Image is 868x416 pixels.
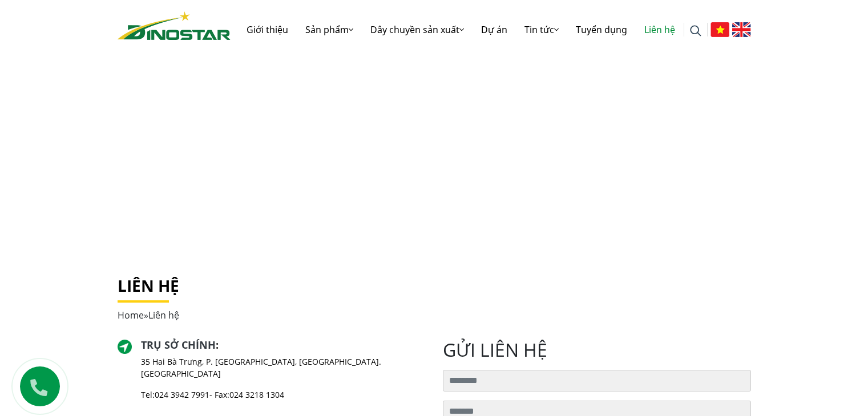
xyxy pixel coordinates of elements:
a: 024 3218 1304 [229,389,284,400]
a: Dự án [473,11,516,48]
span: Liên hệ [148,309,179,321]
h1: Liên hệ [118,276,751,296]
img: English [732,22,751,37]
h2: : [141,339,425,352]
a: Liên hệ [636,11,684,48]
a: Sản phẩm [297,11,362,48]
p: Tel: - Fax: [141,389,425,401]
img: logo [118,11,231,40]
img: search [690,25,701,36]
a: 024 3942 7991 [155,389,209,400]
a: Giới thiệu [238,11,297,48]
span: » [118,309,179,321]
img: directer [118,340,132,354]
img: Tiếng Việt [710,22,729,37]
h2: gửi liên hệ [443,339,751,361]
a: Home [118,309,144,321]
a: Dây chuyền sản xuất [362,11,473,48]
p: 35 Hai Bà Trưng, P. [GEOGRAPHIC_DATA], [GEOGRAPHIC_DATA]. [GEOGRAPHIC_DATA] [141,356,425,380]
a: Tuyển dụng [567,11,636,48]
a: Trụ sở chính [141,338,216,352]
a: Tin tức [516,11,567,48]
